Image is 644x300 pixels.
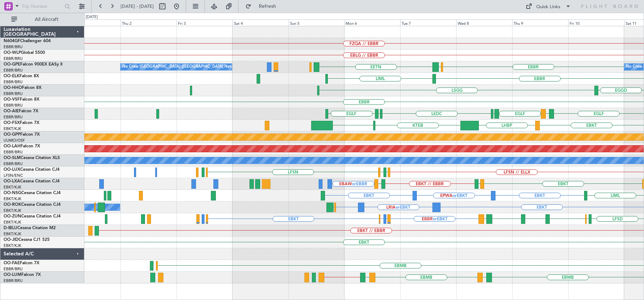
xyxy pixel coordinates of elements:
[4,132,20,137] span: OO-GPP
[4,203,21,207] span: OO-ROK
[8,14,77,25] button: All Aircraft
[568,19,624,26] div: Fri 10
[4,44,23,50] a: EBBR/BRU
[4,149,23,155] a: EBBR/BRU
[4,156,21,160] span: OO-SLM
[4,39,51,43] a: N604GFChallenger 604
[4,103,23,108] a: EBBR/BRU
[4,168,60,172] a: OO-LUXCessna Citation CJ4
[4,191,61,195] a: OO-NSGCessna Citation CJ4
[512,19,568,26] div: Thu 9
[4,86,22,90] span: OO-HHO
[4,39,20,43] span: N604GF
[4,231,21,237] a: EBKT/KJK
[4,62,20,67] span: OO-GPE
[4,161,23,166] a: EBBR/BRU
[4,51,45,55] a: OO-WLPGlobal 5500
[4,261,20,265] span: OO-FAE
[22,1,62,12] input: Trip Number
[4,126,21,131] a: EBKT/KJK
[4,56,23,61] a: EBBR/BRU
[4,79,23,85] a: EBBR/BRU
[4,214,61,219] a: OO-ZUNCessna Citation CJ4
[4,121,20,125] span: OO-FSX
[4,261,39,265] a: OO-FAEFalcon 7X
[4,86,41,90] a: OO-HHOFalcon 8X
[4,185,21,190] a: EBKT/KJK
[4,97,20,102] span: OO-VSF
[253,4,282,9] span: Refresh
[4,109,38,113] a: OO-AIEFalcon 7X
[4,273,21,277] span: OO-LUM
[122,62,241,72] div: No Crew [GEOGRAPHIC_DATA] ([GEOGRAPHIC_DATA] National)
[4,91,23,96] a: EBBR/BRU
[4,266,23,272] a: EBBR/BRU
[65,19,121,26] div: Wed 1
[456,19,512,26] div: Wed 8
[86,14,98,20] div: [DATE]
[4,203,61,207] a: OO-ROKCessna Citation CJ4
[4,278,23,283] a: EBBR/BRU
[18,17,75,22] span: All Aircraft
[4,179,20,183] span: OO-LXA
[4,132,40,137] a: OO-GPPFalcon 7X
[4,109,19,113] span: OO-AIE
[4,243,21,248] a: EBKT/KJK
[522,1,575,12] button: Quick Links
[4,226,56,230] a: D-IBLUCessna Citation M2
[4,220,21,225] a: EBKT/KJK
[536,4,560,11] div: Quick Links
[4,196,21,202] a: EBKT/KJK
[400,19,456,26] div: Tue 7
[4,74,39,78] a: OO-ELKFalcon 8X
[4,226,17,230] span: D-IBLU
[4,114,23,120] a: EBBR/BRU
[4,62,62,67] a: OO-GPEFalcon 900EX EASy II
[4,68,23,73] a: EBBR/BRU
[4,144,21,148] span: OO-LAH
[4,238,18,242] span: OO-JID
[4,156,60,160] a: OO-SLMCessna Citation XLS
[289,19,345,26] div: Sun 5
[4,214,21,219] span: OO-ZUN
[4,74,19,78] span: OO-ELK
[121,3,154,10] span: [DATE] - [DATE]
[4,138,25,143] a: UUMO/OSF
[4,238,50,242] a: OO-JIDCessna CJ1 525
[4,168,20,172] span: OO-LUX
[4,51,21,55] span: OO-WLP
[4,121,39,125] a: OO-FSXFalcon 7X
[4,97,39,102] a: OO-VSFFalcon 8X
[121,19,177,26] div: Thu 2
[242,1,285,12] button: Refresh
[4,144,40,148] a: OO-LAHFalcon 7X
[4,208,21,213] a: EBKT/KJK
[177,19,233,26] div: Fri 3
[4,179,60,183] a: OO-LXACessna Citation CJ4
[4,273,41,277] a: OO-LUMFalcon 7X
[344,19,400,26] div: Mon 6
[233,19,289,26] div: Sat 4
[4,173,23,178] a: LFSN/ENC
[4,191,21,195] span: OO-NSG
